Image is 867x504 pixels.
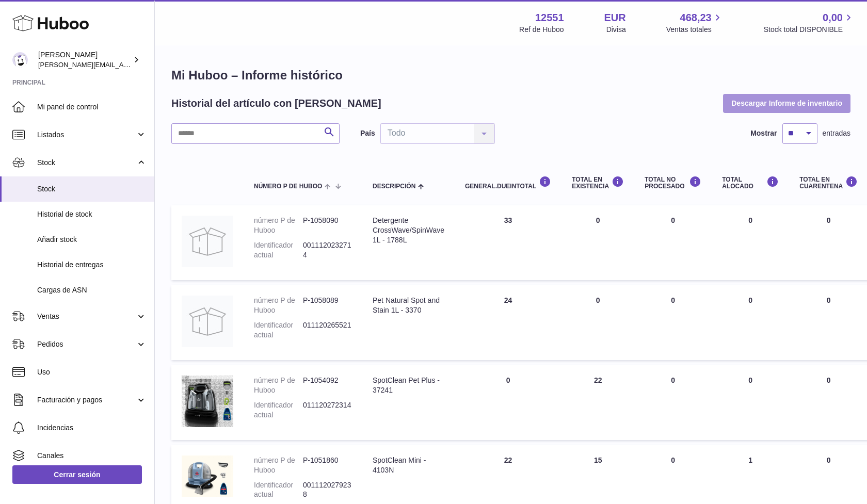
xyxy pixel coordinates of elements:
[37,184,147,194] span: Stock
[455,285,561,360] td: 24
[182,216,233,267] img: product image
[455,205,561,280] td: 33
[373,376,444,395] div: SpotClean Pet Plus - 37241
[182,296,233,347] img: product image
[634,365,712,440] td: 0
[712,205,789,280] td: 0
[634,205,712,280] td: 0
[254,240,303,260] dt: Identificador actual
[37,285,147,295] span: Cargas de ASN
[827,376,831,384] span: 0
[37,423,147,433] span: Incidencias
[254,400,303,420] dt: Identificador actual
[303,400,352,420] dd: 011120272314
[37,102,147,112] span: Mi panel de control
[303,456,352,475] dd: P-1051860
[373,183,415,190] span: Descripción
[373,456,444,475] div: SpotClean Mini - 4103N
[712,365,789,440] td: 0
[561,365,634,440] td: 22
[37,312,136,321] span: Ventas
[37,451,147,461] span: Canales
[37,158,136,168] span: Stock
[303,240,352,260] dd: 0011120232714
[645,176,701,190] div: Total NO PROCESADO
[38,50,131,70] div: [PERSON_NAME]
[303,216,352,235] dd: P-1058090
[37,339,136,349] span: Pedidos
[171,67,850,84] h1: Mi Huboo – Informe histórico
[373,216,444,245] div: Detergente CrossWave/SpinWave 1L - 1788L
[666,25,724,35] span: Ventas totales
[764,25,855,35] span: Stock total DISPONIBLE
[37,395,136,405] span: Facturación y pagos
[303,296,352,315] dd: P-1058089
[712,285,789,360] td: 0
[182,376,233,427] img: product image
[606,25,626,35] div: Divisa
[12,52,28,68] img: gerardo.montoiro@cleverenterprise.es
[561,205,634,280] td: 0
[535,11,564,25] strong: 12551
[519,25,564,35] div: Ref de Huboo
[373,296,444,315] div: Pet Natural Spot and Stain 1L - 3370
[572,176,624,190] div: Total en EXISTENCIA
[465,176,551,190] div: general.dueInTotal
[604,11,626,25] strong: EUR
[764,11,855,35] a: 0,00 Stock total DISPONIBLE
[303,320,352,340] dd: 011120265521
[303,376,352,395] dd: P-1054092
[171,96,381,110] h2: Historial del artículo con [PERSON_NAME]
[823,11,843,25] span: 0,00
[360,128,375,138] label: País
[750,128,777,138] label: Mostrar
[254,456,303,475] dt: número P de Huboo
[12,465,142,484] a: Cerrar sesión
[680,11,712,25] span: 468,23
[455,365,561,440] td: 0
[254,183,322,190] span: número P de Huboo
[37,260,147,270] span: Historial de entregas
[722,176,779,190] div: Total ALOCADO
[827,216,831,224] span: 0
[38,60,262,69] span: [PERSON_NAME][EMAIL_ADDRESS][PERSON_NAME][DOMAIN_NAME]
[666,11,724,35] a: 468,23 Ventas totales
[254,480,303,500] dt: Identificador actual
[303,480,352,500] dd: 0011120279238
[37,130,136,140] span: Listados
[37,235,147,245] span: Añadir stock
[254,320,303,340] dt: Identificador actual
[827,296,831,304] span: 0
[254,216,303,235] dt: número P de Huboo
[254,376,303,395] dt: número P de Huboo
[823,128,850,138] span: entradas
[799,176,858,190] div: Total en CUARENTENA
[827,456,831,464] span: 0
[37,367,147,377] span: Uso
[182,456,233,497] img: product image
[634,285,712,360] td: 0
[37,209,147,219] span: Historial de stock
[561,285,634,360] td: 0
[254,296,303,315] dt: número P de Huboo
[723,94,850,112] button: Descargar Informe de inventario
